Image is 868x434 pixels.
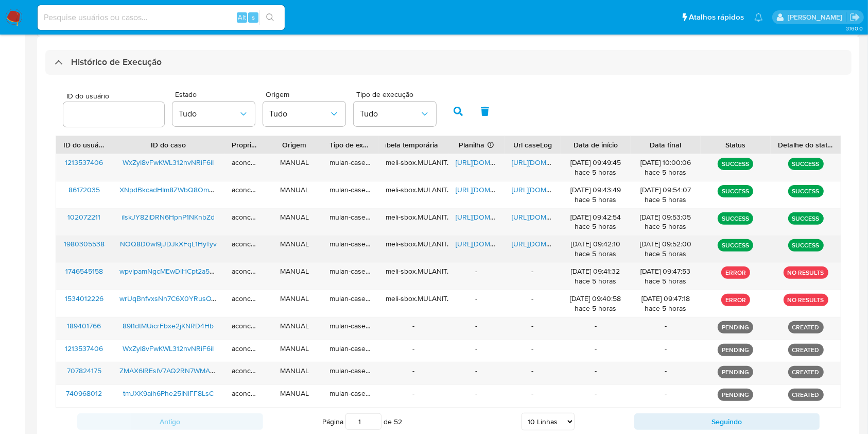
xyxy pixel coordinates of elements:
[38,11,285,24] input: Pesquise usuários ou casos...
[849,12,860,23] a: Sair
[754,13,763,22] a: Notificações
[788,12,846,22] p: ana.conceicao@mercadolivre.com
[259,10,281,25] button: search-icon
[252,12,255,22] span: s
[689,12,744,23] span: Atalhos rápidos
[846,24,863,32] span: 3.160.0
[238,12,246,22] span: Alt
